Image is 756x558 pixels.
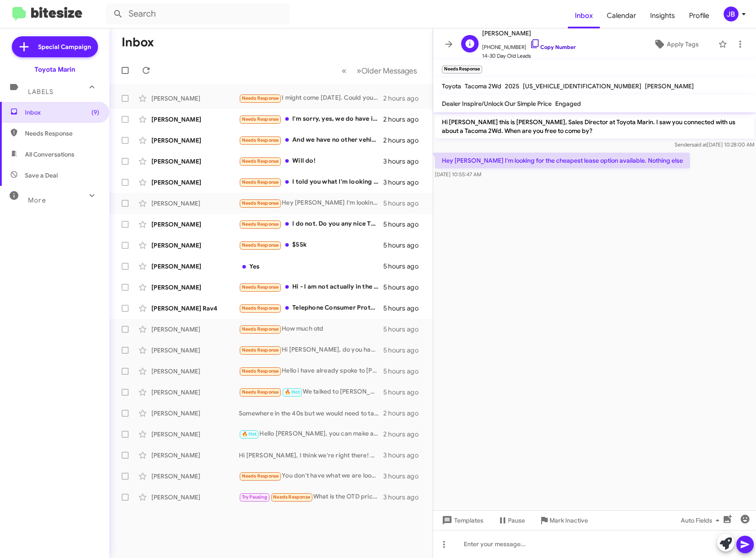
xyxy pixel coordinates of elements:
[361,66,417,76] span: Older Messages
[440,513,483,528] span: Templates
[724,7,738,21] div: JB
[28,196,46,204] span: More
[239,135,383,145] div: And we have no other vehicles
[151,430,239,439] div: [PERSON_NAME]
[482,38,576,52] span: [PHONE_NUMBER]
[435,171,481,178] span: [DATE] 10:55:47 AM
[239,262,383,271] div: Yes
[239,409,383,418] div: Somewhere in the 40s but we would need to take a look at it in person. It will only take 10 mins ...
[442,82,461,90] span: Toyota
[383,283,426,292] div: 5 hours ago
[242,368,279,374] span: Needs Response
[383,472,426,481] div: 3 hours ago
[465,82,501,90] span: Tacoma 2Wd
[242,158,279,164] span: Needs Response
[242,284,279,290] span: Needs Response
[555,100,581,108] span: Engaged
[239,219,383,229] div: I do not. Do you any nice TRD 4 runners under 50k?
[337,62,422,80] nav: Page navigation example
[383,136,426,145] div: 2 hours ago
[242,473,279,479] span: Needs Response
[12,36,98,57] a: Special Campaign
[242,242,279,248] span: Needs Response
[383,178,426,187] div: 3 hours ago
[643,3,682,28] a: Insights
[91,108,99,117] span: (9)
[151,409,239,418] div: [PERSON_NAME]
[25,150,74,159] span: All Conversations
[681,513,723,528] span: Auto Fields
[383,388,426,397] div: 5 hours ago
[151,241,239,250] div: [PERSON_NAME]
[482,52,576,60] span: 14-30 Day Old Leads
[239,345,383,355] div: Hi [PERSON_NAME], do you have a sienna available? Here's what my husband and i are considering: T...
[383,304,426,313] div: 5 hours ago
[239,451,383,460] div: Hi [PERSON_NAME], I think we're right there! Give me a call when you're available [PHONE_NUMBER].
[25,108,99,117] span: Inbox
[383,115,426,124] div: 2 hours ago
[239,156,383,166] div: Will do!
[383,241,426,250] div: 5 hours ago
[383,451,426,460] div: 3 hours ago
[151,283,239,292] div: [PERSON_NAME]
[242,347,279,353] span: Needs Response
[242,200,279,206] span: Needs Response
[239,429,383,439] div: Hello [PERSON_NAME], you can make an appt with our service department and let them know it's rega...
[383,199,426,208] div: 5 hours ago
[239,324,383,334] div: How much otd
[239,282,383,292] div: Hi - I am not actually in the market myself. I was facilitating connection to [PERSON_NAME] for m...
[490,513,532,528] button: Pause
[351,62,422,80] button: Next
[35,65,75,74] div: Toyota Marin
[242,221,279,227] span: Needs Response
[151,199,239,208] div: [PERSON_NAME]
[435,153,690,168] p: Hey [PERSON_NAME] I'm looking for the cheapest lease option available. Nothing else
[600,3,643,28] a: Calendar
[242,431,257,437] span: 🔥 Hot
[532,513,595,528] button: Mark Inactive
[682,3,716,28] span: Profile
[383,157,426,166] div: 3 hours ago
[505,82,519,90] span: 2025
[357,65,361,76] span: »
[637,36,714,52] button: Apply Tags
[242,137,279,143] span: Needs Response
[285,389,300,395] span: 🔥 Hot
[692,141,707,148] span: said at
[383,220,426,229] div: 5 hours ago
[645,82,694,90] span: [PERSON_NAME]
[242,305,279,311] span: Needs Response
[674,513,730,528] button: Auto Fields
[38,42,91,51] span: Special Campaign
[239,198,383,208] div: Hey [PERSON_NAME] I'm looking for the cheapest lease option available. Nothing else
[151,94,239,103] div: [PERSON_NAME]
[239,387,383,397] div: We talked to [PERSON_NAME], and we think that the 2026 plug in hybrid will probably be the best f...
[239,114,383,124] div: I'm sorry, yes, we do have it. We will keep it until we buy a 2026 plug-in hybrid. I am also look...
[549,513,588,528] span: Mark Inactive
[383,346,426,355] div: 5 hours ago
[122,35,154,49] h1: Inbox
[383,262,426,271] div: 5 hours ago
[242,95,279,101] span: Needs Response
[239,492,383,502] div: What is the OTD price of this vehicle?
[435,114,754,139] p: Hi [PERSON_NAME] this is [PERSON_NAME], Sales Director at Toyota Marin. I saw you connected with ...
[25,171,58,180] span: Save a Deal
[239,303,383,313] div: Telephone Consumer Protection Act (TCPA) allows for statutory damages of $500 to $1,500 per viola...
[433,513,490,528] button: Templates
[716,7,746,21] button: JB
[242,179,279,185] span: Needs Response
[151,304,239,313] div: [PERSON_NAME] Rav4
[383,430,426,439] div: 2 hours ago
[151,451,239,460] div: [PERSON_NAME]
[667,36,699,52] span: Apply Tags
[523,82,641,90] span: [US_VEHICLE_IDENTIFICATION_NUMBER]
[675,141,754,148] span: Sender [DATE] 10:28:00 AM
[151,493,239,502] div: [PERSON_NAME]
[151,367,239,376] div: [PERSON_NAME]
[151,346,239,355] div: [PERSON_NAME]
[151,178,239,187] div: [PERSON_NAME]
[242,116,279,122] span: Needs Response
[239,240,383,250] div: $55k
